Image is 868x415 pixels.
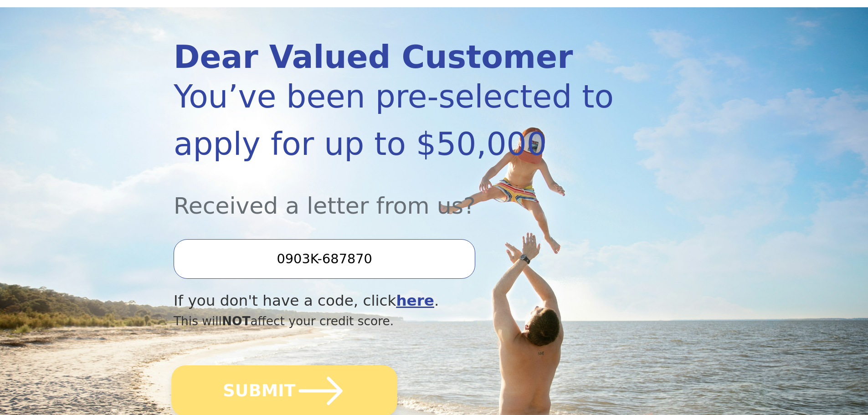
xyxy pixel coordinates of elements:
div: If you don't have a code, click . [174,290,616,312]
div: Received a letter from us? [174,168,616,223]
span: NOT [222,314,251,328]
input: Enter your Offer Code: [174,239,475,278]
a: here [396,292,434,309]
div: This will affect your credit score. [174,312,616,330]
div: You’ve been pre-selected to apply for up to $50,000 [174,73,616,168]
div: Dear Valued Customer [174,41,616,73]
